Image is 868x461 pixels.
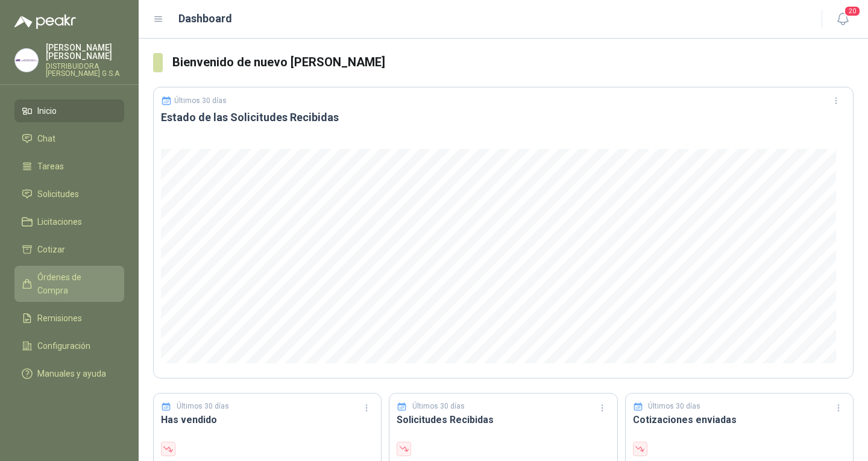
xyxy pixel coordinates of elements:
h3: Estado de las Solicitudes Recibidas [161,110,846,125]
span: Tareas [37,160,64,173]
a: Solicitudes [14,183,124,205]
a: Manuales y ayuda [14,362,124,385]
span: Manuales y ayuda [37,367,106,380]
p: Últimos 30 días [177,401,229,412]
a: Cotizar [14,238,124,261]
p: Últimos 30 días [412,401,465,412]
span: Solicitudes [37,187,79,201]
a: Chat [14,127,124,150]
span: 20 [844,5,861,17]
span: Órdenes de Compra [37,271,113,297]
h3: Cotizaciones enviadas [633,412,846,427]
p: Últimos 30 días [648,401,700,412]
a: Tareas [14,155,124,178]
p: Últimos 30 días [174,96,227,105]
a: Inicio [14,99,124,122]
span: Inicio [37,104,57,118]
h3: Has vendido [161,412,374,427]
span: Remisiones [37,312,82,325]
button: 20 [832,8,854,30]
a: Licitaciones [14,210,124,233]
a: Órdenes de Compra [14,266,124,302]
img: Logo peakr [14,14,76,29]
h3: Bienvenido de nuevo [PERSON_NAME] [172,53,854,72]
span: Cotizar [37,243,65,256]
span: Configuración [37,339,90,353]
a: Configuración [14,334,124,357]
h1: Dashboard [178,10,232,27]
span: Chat [37,132,55,145]
a: Remisiones [14,307,124,330]
span: Licitaciones [37,215,82,228]
p: [PERSON_NAME] [PERSON_NAME] [46,43,124,60]
img: Company Logo [15,49,38,72]
p: DISTRIBUIDORA [PERSON_NAME] G S.A [46,63,124,77]
h3: Solicitudes Recibidas [397,412,609,427]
